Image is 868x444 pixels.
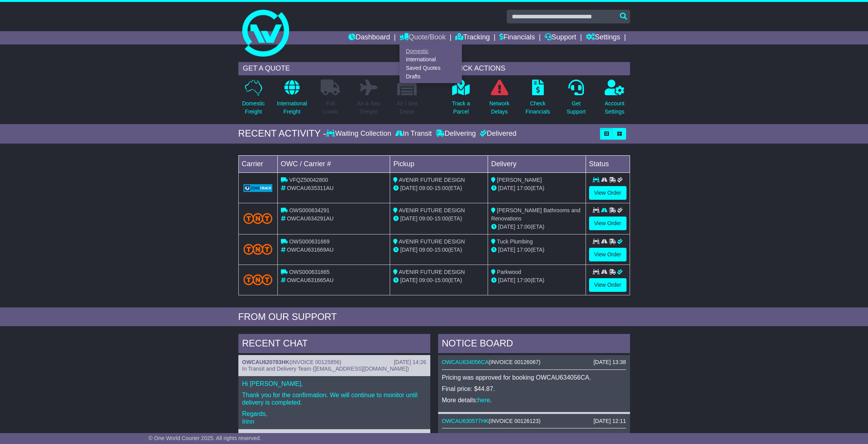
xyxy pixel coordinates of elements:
p: Hi [PERSON_NAME], [242,380,426,387]
span: [PERSON_NAME] Bathrooms and Renovations [491,207,580,222]
p: Domestic Freight [242,99,264,116]
span: In Transit and Delivery Team ([EMAIL_ADDRESS][DOMAIN_NAME]) [242,366,409,372]
a: InternationalFreight [277,79,307,120]
a: CheckFinancials [525,79,550,120]
span: [DATE] [400,247,417,253]
a: Tracking [455,31,490,44]
a: NetworkDelays [489,79,509,120]
span: OWCAU631669AU [287,247,334,253]
div: In Transit [393,130,434,138]
span: AVENIR FUTURE DESIGN [399,177,465,183]
a: DomesticFreight [241,79,265,120]
span: OWCAU634291AU [287,215,334,222]
a: View Order [589,248,627,261]
a: OWCAU630577HK [442,418,489,424]
div: - (ETA) [393,184,485,192]
a: Quote/Book [399,31,446,44]
p: Air & Sea Freight [357,99,380,116]
img: TNT_Domestic.png [243,274,273,285]
span: [DATE] [498,224,515,230]
div: GET A QUOTE [238,62,422,75]
p: Network Delays [489,99,509,116]
span: [DATE] [400,215,417,222]
td: Status [586,155,630,172]
span: AVENIR FUTURE DESIGN [399,207,465,213]
div: - (ETA) [393,246,485,254]
p: Get Support [566,99,586,116]
a: Dashboard [348,31,390,44]
span: 17:00 [517,247,531,253]
a: Support [545,31,576,44]
div: ( ) [442,418,626,424]
a: Settings [586,31,620,44]
span: OWS000631665 [289,269,330,275]
div: - (ETA) [393,215,485,223]
p: Pricing was approved for booking OWCAU634056CA. [442,374,626,381]
a: OWCAU620783HK [242,359,289,365]
p: International Freight [277,99,307,116]
div: FROM OUR SUPPORT [238,311,630,323]
div: (ETA) [491,276,582,284]
div: (ETA) [491,223,582,231]
div: RECENT CHAT [238,334,430,355]
a: International [400,55,462,64]
span: 15:00 [435,277,448,283]
div: Waiting Collection [326,130,393,138]
span: Parkwood [497,269,521,275]
span: 15:00 [435,215,448,222]
p: Air / Sea Depot [397,99,418,116]
a: here [477,397,490,403]
img: TNT_Domestic.png [243,244,273,254]
p: Check Financials [525,99,550,116]
p: Thank you for the confirmation. We will continue to monitor until delivery is completed. [242,391,426,406]
p: More details: . [442,396,626,404]
a: Saved Quotes [400,64,462,73]
span: 17:00 [517,224,531,230]
span: [DATE] [400,277,417,283]
div: (ETA) [491,246,582,254]
div: [DATE] 12:11 [593,418,626,424]
td: Delivery [488,155,586,172]
div: QUICK ACTIONS [446,62,630,75]
span: [DATE] [400,185,417,191]
div: Delivering [434,130,478,138]
div: ( ) [242,359,426,366]
a: View Order [589,217,627,230]
a: Financials [499,31,535,44]
span: INVOICE 00125856 [291,359,340,365]
div: Quote/Book [399,44,462,83]
p: Track a Parcel [452,99,470,116]
span: [PERSON_NAME] [497,177,542,183]
span: INVOICE 00126123 [490,418,539,424]
span: [DATE] [498,185,515,191]
span: Tuck Plumbing [497,238,533,245]
img: TNT_Domestic.png [243,213,273,224]
span: 15:00 [435,247,448,253]
img: GetCarrierServiceLogo [243,184,273,192]
p: Full Loads [321,99,340,116]
div: - (ETA) [393,276,485,284]
span: 17:00 [517,277,531,283]
div: (ETA) [491,184,582,192]
a: Domestic [400,47,462,55]
span: OWCAU635311AU [287,185,334,191]
span: AVENIR FUTURE DESIGN [399,269,465,275]
a: View Order [589,186,627,200]
div: ( ) [442,359,626,366]
span: OWS000631669 [289,238,330,245]
span: OWS000634291 [289,207,330,213]
a: Drafts [400,72,462,81]
span: [DATE] [498,277,515,283]
span: VFQZ50042800 [289,177,328,183]
span: 09:00 [419,247,433,253]
a: View Order [589,278,627,292]
a: Track aParcel [452,79,470,120]
div: RECENT ACTIVITY - [238,128,327,139]
span: 15:00 [435,185,448,191]
div: [DATE] 13:38 [593,359,626,366]
div: Delivered [478,130,517,138]
td: OWC / Carrier # [277,155,390,172]
div: NOTICE BOARD [438,334,630,355]
span: INVOICE 00126067 [490,359,539,365]
p: Regards, Irinn [242,410,426,425]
